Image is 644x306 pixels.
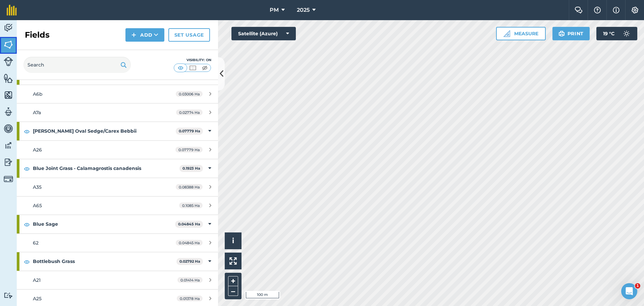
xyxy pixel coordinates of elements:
a: Set usage [168,28,210,42]
img: A cog icon [631,7,639,13]
strong: 0.04845 Ha [178,222,200,226]
span: 0.02774 Ha [176,110,203,115]
span: 2025 [297,6,310,14]
strong: Blue Sage [33,215,175,233]
span: 0.01414 Ha [177,277,203,283]
img: svg+xml;base64,PD94bWwgdmVyc2lvbj0iMS4wIiBlbmNvZGluZz0idXRmLTgiPz4KPCEtLSBHZW5lcmF0b3I6IEFkb2JlIE... [4,292,13,299]
a: A210.01414 Ha [17,271,218,289]
div: Bottlebush Grass0.02792 Ha [17,252,218,270]
div: Blue Joint Grass - Calamagrostis canadensis0.1923 Ha [17,159,218,177]
img: A question mark icon [593,7,601,13]
span: A25 [33,296,42,302]
img: Ruler icon [503,30,510,37]
span: 19 ° C [603,27,614,40]
img: svg+xml;base64,PHN2ZyB4bWxucz0iaHR0cDovL3d3dy53My5vcmcvMjAwMC9zdmciIHdpZHRoPSIxOCIgaGVpZ2h0PSIyNC... [24,127,30,135]
strong: 0.1923 Ha [182,166,200,171]
img: Four arrows, one pointing top left, one top right, one bottom right and the last bottom left [229,257,237,265]
span: 0.1085 Ha [179,203,203,208]
div: [PERSON_NAME] Oval Sedge/Carex Bebbii0.07779 Ha [17,122,218,140]
span: 0.01378 Ha [177,296,203,301]
img: svg+xml;base64,PHN2ZyB4bWxucz0iaHR0cDovL3d3dy53My5vcmcvMjAwMC9zdmciIHdpZHRoPSI1MCIgaGVpZ2h0PSI0MC... [189,64,197,71]
img: svg+xml;base64,PD94bWwgdmVyc2lvbj0iMS4wIiBlbmNvZGluZz0idXRmLTgiPz4KPCEtLSBHZW5lcmF0b3I6IEFkb2JlIE... [4,124,13,134]
button: Print [552,27,590,40]
button: i [225,232,241,249]
img: svg+xml;base64,PD94bWwgdmVyc2lvbj0iMS4wIiBlbmNvZGluZz0idXRmLTgiPz4KPCEtLSBHZW5lcmF0b3I6IEFkb2JlIE... [4,140,13,150]
button: Satellite (Azure) [231,27,296,40]
a: 620.04845 Ha [17,234,218,252]
strong: 0.02792 Ha [179,259,200,264]
span: 1 [635,283,640,289]
span: i [232,236,234,245]
img: svg+xml;base64,PD94bWwgdmVyc2lvbj0iMS4wIiBlbmNvZGluZz0idXRmLTgiPz4KPCEtLSBHZW5lcmF0b3I6IEFkb2JlIE... [4,174,13,184]
img: svg+xml;base64,PHN2ZyB4bWxucz0iaHR0cDovL3d3dy53My5vcmcvMjAwMC9zdmciIHdpZHRoPSIxOCIgaGVpZ2h0PSIyNC... [24,220,30,228]
span: A26 [33,147,42,153]
a: A650.1085 Ha [17,196,218,215]
a: A6b0.03006 Ha [17,85,218,103]
img: svg+xml;base64,PHN2ZyB4bWxucz0iaHR0cDovL3d3dy53My5vcmcvMjAwMC9zdmciIHdpZHRoPSI1MCIgaGVpZ2h0PSI0MC... [176,64,185,71]
img: svg+xml;base64,PHN2ZyB4bWxucz0iaHR0cDovL3d3dy53My5vcmcvMjAwMC9zdmciIHdpZHRoPSIxOSIgaGVpZ2h0PSIyNC... [120,61,127,69]
strong: Bottlebush Grass [33,252,176,270]
span: A7a [33,110,41,116]
span: 0.03006 Ha [176,91,203,97]
span: PM [270,6,279,14]
span: A65 [33,203,42,209]
button: + [228,276,238,286]
strong: [PERSON_NAME] Oval Sedge/Carex Bebbii [33,122,176,140]
img: svg+xml;base64,PD94bWwgdmVyc2lvbj0iMS4wIiBlbmNvZGluZz0idXRmLTgiPz4KPCEtLSBHZW5lcmF0b3I6IEFkb2JlIE... [4,157,13,167]
span: 0.08388 Ha [176,184,203,190]
div: Blue Sage0.04845 Ha [17,215,218,233]
span: A21 [33,277,41,283]
span: 0.07779 Ha [175,147,203,152]
button: Add [125,28,164,42]
img: svg+xml;base64,PHN2ZyB4bWxucz0iaHR0cDovL3d3dy53My5vcmcvMjAwMC9zdmciIHdpZHRoPSI1NiIgaGVpZ2h0PSI2MC... [4,73,13,83]
img: svg+xml;base64,PHN2ZyB4bWxucz0iaHR0cDovL3d3dy53My5vcmcvMjAwMC9zdmciIHdpZHRoPSI1MCIgaGVpZ2h0PSI0MC... [201,64,209,71]
img: svg+xml;base64,PHN2ZyB4bWxucz0iaHR0cDovL3d3dy53My5vcmcvMjAwMC9zdmciIHdpZHRoPSIxOSIgaGVpZ2h0PSIyNC... [558,30,565,38]
img: svg+xml;base64,PHN2ZyB4bWxucz0iaHR0cDovL3d3dy53My5vcmcvMjAwMC9zdmciIHdpZHRoPSI1NiIgaGVpZ2h0PSI2MC... [4,90,13,100]
span: A6b [33,91,43,97]
img: svg+xml;base64,PHN2ZyB4bWxucz0iaHR0cDovL3d3dy53My5vcmcvMjAwMC9zdmciIHdpZHRoPSIxNyIgaGVpZ2h0PSIxNy... [613,6,620,14]
img: svg+xml;base64,PD94bWwgdmVyc2lvbj0iMS4wIiBlbmNvZGluZz0idXRmLTgiPz4KPCEtLSBHZW5lcmF0b3I6IEFkb2JlIE... [4,107,13,117]
a: A260.07779 Ha [17,141,218,159]
h2: Fields [25,30,50,40]
div: Visibility: On [174,57,211,63]
span: 0.04845 Ha [176,240,203,246]
span: 62 [33,240,39,246]
img: svg+xml;base64,PHN2ZyB4bWxucz0iaHR0cDovL3d3dy53My5vcmcvMjAwMC9zdmciIHdpZHRoPSIxOCIgaGVpZ2h0PSIyNC... [24,258,30,266]
img: Two speech bubbles overlapping with the left bubble in the forefront [575,7,583,13]
img: svg+xml;base64,PHN2ZyB4bWxucz0iaHR0cDovL3d3dy53My5vcmcvMjAwMC9zdmciIHdpZHRoPSIxOCIgaGVpZ2h0PSIyNC... [24,165,30,173]
input: Search [23,57,131,73]
img: fieldmargin Logo [7,5,17,15]
img: svg+xml;base64,PD94bWwgdmVyc2lvbj0iMS4wIiBlbmNvZGluZz0idXRmLTgiPz4KPCEtLSBHZW5lcmF0b3I6IEFkb2JlIE... [4,23,13,33]
img: svg+xml;base64,PHN2ZyB4bWxucz0iaHR0cDovL3d3dy53My5vcmcvMjAwMC9zdmciIHdpZHRoPSI1NiIgaGVpZ2h0PSI2MC... [4,40,13,50]
button: Measure [496,27,546,40]
iframe: Intercom live chat [621,283,637,299]
img: svg+xml;base64,PHN2ZyB4bWxucz0iaHR0cDovL3d3dy53My5vcmcvMjAwMC9zdmciIHdpZHRoPSIxNCIgaGVpZ2h0PSIyNC... [131,31,136,39]
strong: 0.07779 Ha [179,129,200,133]
strong: Blue Joint Grass - Calamagrostis canadensis [33,159,179,177]
button: – [228,286,238,296]
img: svg+xml;base64,PD94bWwgdmVyc2lvbj0iMS4wIiBlbmNvZGluZz0idXRmLTgiPz4KPCEtLSBHZW5lcmF0b3I6IEFkb2JlIE... [4,57,13,66]
img: svg+xml;base64,PD94bWwgdmVyc2lvbj0iMS4wIiBlbmNvZGluZz0idXRmLTgiPz4KPCEtLSBHZW5lcmF0b3I6IEFkb2JlIE... [620,27,633,40]
button: 19 °C [596,27,637,40]
a: A7a0.02774 Ha [17,103,218,122]
a: A350.08388 Ha [17,178,218,196]
span: A35 [33,184,42,190]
